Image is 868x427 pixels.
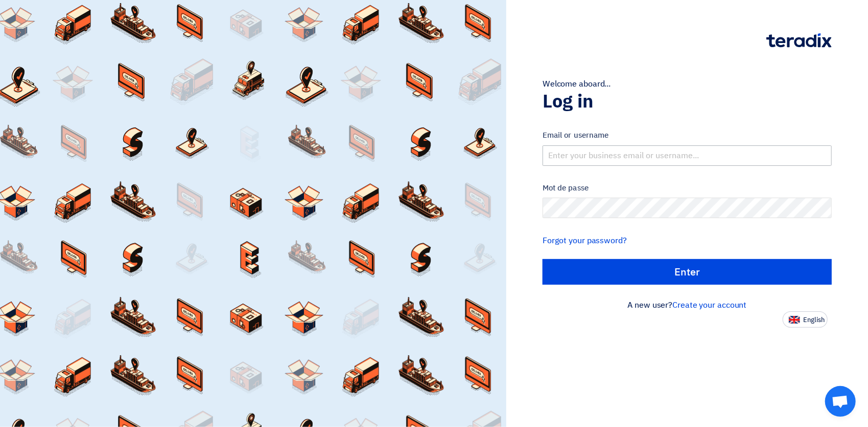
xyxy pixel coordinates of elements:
h1: Log in [543,90,832,113]
input: Enter your business email or username... [543,145,832,166]
label: Email or username [543,130,832,141]
font: A new user? [628,299,747,311]
button: English [783,311,828,328]
span: English [803,316,825,324]
input: Enter [543,259,832,285]
img: en-US.png [789,316,800,324]
a: Forgot your password? [543,234,627,247]
a: Create your account [672,299,746,311]
a: Open chat [825,386,856,417]
div: Welcome aboard... [543,78,832,90]
img: Teradix logo [766,33,832,48]
label: Mot de passe [543,182,832,194]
